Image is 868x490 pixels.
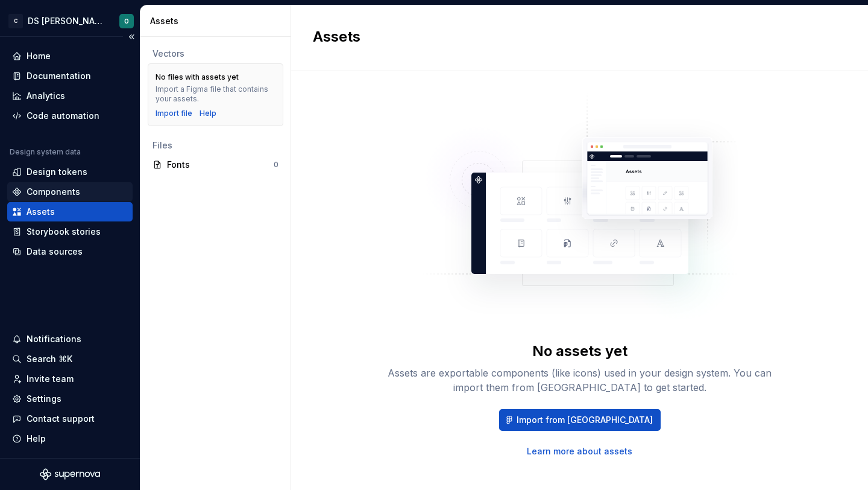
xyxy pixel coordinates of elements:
[153,139,278,151] div: Files
[7,202,133,221] a: Assets
[27,246,83,258] div: Data sources
[200,109,216,118] a: Help
[7,162,133,182] a: Design tokens
[27,186,80,198] div: Components
[7,429,133,448] button: Help
[27,166,87,178] div: Design tokens
[27,333,81,345] div: Notifications
[27,70,91,82] div: Documentation
[40,468,100,480] svg: Supernova Logo
[517,414,653,426] span: Import from [GEOGRAPHIC_DATA]
[7,242,133,261] a: Data sources
[167,159,274,171] div: Fonts
[27,226,101,238] div: Storybook stories
[156,84,275,104] div: Import a Figma file that contains your assets.
[7,349,133,369] button: Search ⌘K
[27,50,51,62] div: Home
[156,72,239,82] div: No files with assets yet
[7,86,133,106] a: Analytics
[27,206,55,218] div: Assets
[7,182,133,202] a: Components
[8,14,23,28] div: C
[7,66,133,86] a: Documentation
[27,110,99,122] div: Code automation
[532,342,627,361] div: No assets yet
[27,393,61,405] div: Settings
[7,369,133,389] a: Invite team
[2,8,137,34] button: CDS [PERSON_NAME]O
[27,373,74,385] div: Invite team
[7,389,133,409] a: Settings
[10,147,81,157] div: Design system data
[153,48,278,60] div: Vectors
[27,413,95,425] div: Contact support
[7,222,133,241] a: Storybook stories
[124,16,129,26] div: O
[148,155,283,174] a: Fonts0
[7,409,133,428] button: Contact support
[150,15,286,27] div: Assets
[499,409,661,431] button: Import from [GEOGRAPHIC_DATA]
[313,27,832,46] h2: Assets
[7,329,133,349] button: Notifications
[387,366,773,395] div: Assets are exportable components (like icons) used in your design system. You can import them fro...
[123,28,140,45] button: Collapse sidebar
[156,109,192,118] button: Import file
[28,15,105,27] div: DS [PERSON_NAME]
[7,46,133,66] a: Home
[27,90,65,102] div: Analytics
[7,106,133,126] a: Code automation
[27,433,46,445] div: Help
[274,160,278,170] div: 0
[527,445,632,457] a: Learn more about assets
[27,353,72,365] div: Search ⌘K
